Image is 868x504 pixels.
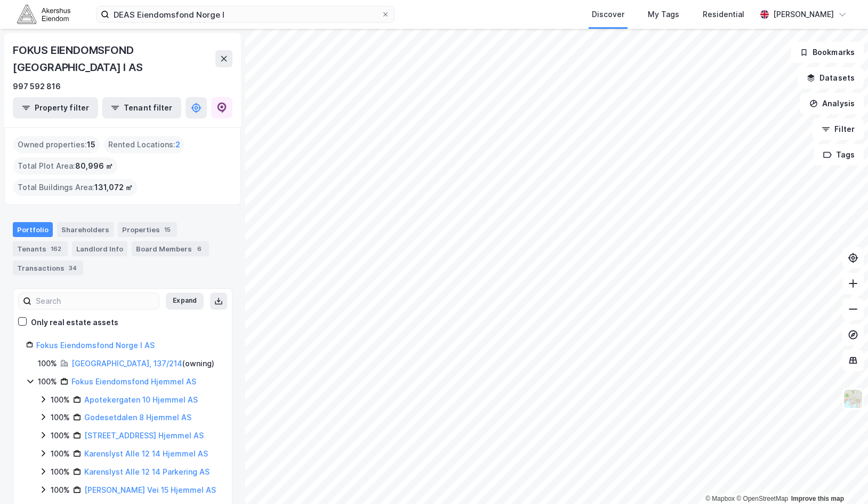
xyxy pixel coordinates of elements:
[31,316,118,329] div: Only real estate assets
[51,393,70,406] div: 100%
[118,222,177,237] div: Properties
[38,375,57,388] div: 100%
[814,144,864,166] button: Tags
[71,357,214,370] div: ( owning )
[104,136,184,153] div: Rented Locations :
[72,241,127,256] div: Landlord Info
[13,42,215,76] div: FOKUS EIENDOMSFOND [GEOGRAPHIC_DATA] I AS
[705,495,735,502] a: Mapbox
[51,447,70,460] div: 100%
[13,157,117,175] div: Total Plot Area :
[162,224,173,235] div: 15
[773,8,834,21] div: [PERSON_NAME]
[791,42,864,63] button: Bookmarks
[791,495,844,502] a: Improve this map
[798,67,864,89] button: Datasets
[84,467,210,476] a: Karenslyst Alle 12 14 Parkering AS
[84,413,191,422] a: Godesetdalen 8 Hjemmel AS
[843,389,863,409] img: Z
[109,6,381,22] input: Search by address, cadastre, landlords, tenants or people
[592,8,624,21] div: Discover
[67,263,79,273] div: 34
[648,8,679,21] div: My Tags
[84,431,204,440] a: [STREET_ADDRESS] Hjemmel AS
[166,293,204,310] button: Expand
[175,138,180,151] span: 2
[51,484,70,497] div: 100%
[51,411,70,424] div: 100%
[13,261,83,275] div: Transactions
[736,495,788,502] a: OpenStreetMap
[84,395,198,404] a: Apotekergaten 10 Hjemmel AS
[84,485,216,494] a: [PERSON_NAME] Vei 15 Hjemmel AS
[813,119,864,140] button: Filter
[17,5,70,23] img: akershus-eiendom-logo.9091f326c980b4bce74ccdd9f866810c.svg
[51,429,70,442] div: 100%
[13,80,61,93] div: 997 592 816
[71,359,182,368] a: [GEOGRAPHIC_DATA], 137/214
[49,243,63,254] div: 162
[51,466,70,478] div: 100%
[800,93,864,114] button: Analysis
[75,160,113,172] span: 80,996 ㎡
[132,241,209,256] div: Board Members
[815,453,868,504] iframe: Chat Widget
[13,136,100,153] div: Owned properties :
[57,222,114,237] div: Shareholders
[194,243,205,254] div: 6
[84,449,208,458] a: Karenslyst Alle 12 14 Hjemmel AS
[13,241,68,256] div: Tenants
[13,222,53,237] div: Portfolio
[815,453,868,504] div: Kontrollprogram for chat
[31,293,159,309] input: Search
[38,357,57,370] div: 100%
[36,341,155,350] a: Fokus Eiendomsfond Norge I AS
[703,8,744,21] div: Residential
[13,97,98,119] button: Property filter
[87,138,95,151] span: 15
[13,179,137,196] div: Total Buildings Area :
[94,181,133,194] span: 131,072 ㎡
[102,97,181,119] button: Tenant filter
[71,377,196,386] a: Fokus Eiendomsfond Hjemmel AS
